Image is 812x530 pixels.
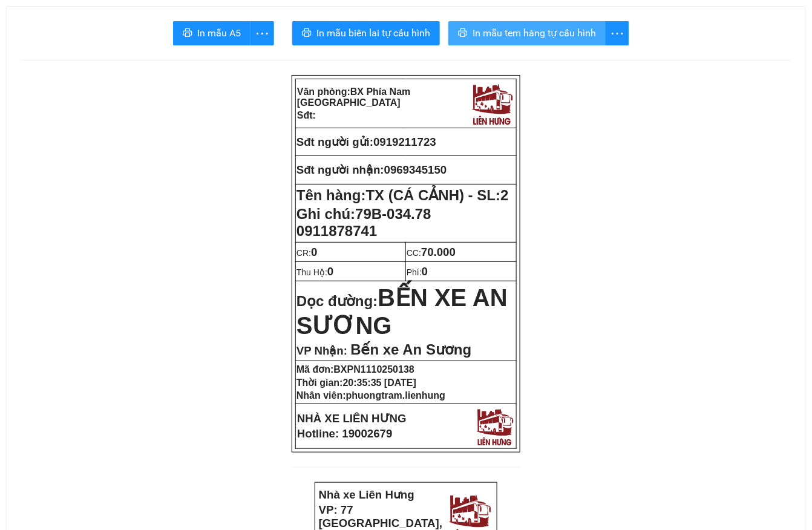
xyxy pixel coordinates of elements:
[474,405,516,447] img: logo
[297,110,316,120] strong: Sđt:
[407,248,456,258] span: CC:
[296,248,318,258] span: CR:
[343,378,417,388] span: 20:35:35 [DATE]
[606,26,629,41] span: more
[297,412,407,425] strong: NHÀ XE LIÊN HƯNG
[469,80,515,126] img: logo
[4,6,100,19] strong: Nhà xe Liên Hưng
[346,390,445,401] span: phuongtram.lienhung
[297,87,411,108] span: BX Phía Nam [GEOGRAPHIC_DATA]
[122,86,166,95] span: 0919211723
[473,25,596,41] span: In mẫu tem hàng tự cấu hình
[292,21,440,45] button: printerIn mẫu biên lai tự cấu hình
[366,187,509,203] span: TX (CÁ CẢNH) - SL:
[250,26,273,41] span: more
[130,8,177,59] img: logo
[350,341,471,358] span: Bến xe An Sương
[327,265,333,278] span: 0
[422,265,428,278] span: 0
[458,28,468,39] span: printer
[296,206,431,239] span: 79B-034.78 0911878741
[296,187,509,203] strong: Tên hàng:
[296,163,384,176] strong: Sđt người nhận:
[296,344,347,357] span: VP Nhận:
[296,293,508,337] strong: Dọc đường:
[384,163,447,176] span: 0969345150
[302,28,312,39] span: printer
[407,267,428,277] span: Phí:
[183,28,192,39] span: printer
[250,21,274,45] button: more
[373,136,436,148] span: 0919211723
[296,267,333,277] span: Thu Hộ:
[448,21,606,45] button: printerIn mẫu tem hàng tự cấu hình
[197,25,241,41] span: In mẫu A5
[334,364,414,375] span: BXPN1110250138
[500,187,508,203] span: 2
[297,427,393,440] strong: Hotline: 19002679
[296,378,416,388] strong: Thời gian:
[4,86,44,95] strong: Người gửi:
[311,246,317,258] span: 0
[296,206,431,239] span: Ghi chú:
[4,21,128,61] strong: VP: 77 [GEOGRAPHIC_DATA], [GEOGRAPHIC_DATA]
[173,21,250,45] button: printerIn mẫu A5
[421,246,456,258] span: 70.000
[296,364,414,375] strong: Mã đơn:
[50,65,132,78] strong: Phiếu gửi hàng
[297,87,411,108] strong: Văn phòng:
[296,136,373,148] strong: Sđt người gửi:
[296,284,508,339] span: BẾN XE AN SƯƠNG
[319,488,414,501] strong: Nhà xe Liên Hưng
[296,390,445,401] strong: Nhân viên:
[605,21,629,45] button: more
[88,86,166,95] strong: SĐT gửi:
[316,25,430,41] span: In mẫu biên lai tự cấu hình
